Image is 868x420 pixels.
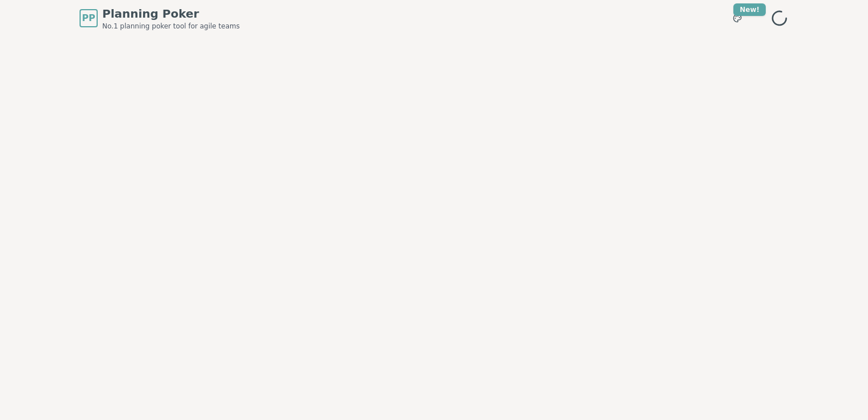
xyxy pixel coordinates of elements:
span: PP [82,11,95,25]
button: New! [727,8,748,28]
span: No.1 planning poker tool for agile teams [102,22,240,31]
a: PPPlanning PokerNo.1 planning poker tool for agile teams [80,6,240,31]
span: Planning Poker [102,6,240,22]
div: New! [733,3,766,16]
